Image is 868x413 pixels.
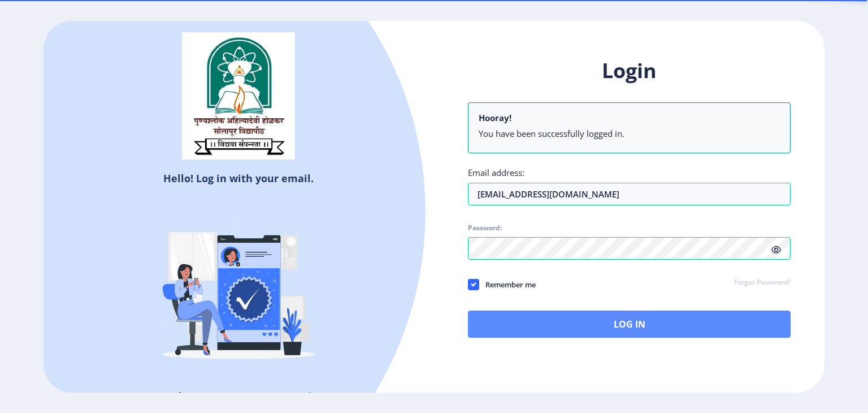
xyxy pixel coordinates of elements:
[734,278,791,288] a: Forgot Password?
[285,388,337,405] a: Register
[468,57,791,84] h1: Login
[468,167,524,178] label: Email address:
[52,388,426,406] h5: Don't have an account?
[479,128,780,139] li: You have been successfully logged in.
[468,223,502,233] label: Password:
[468,183,791,205] input: Email address
[479,112,511,123] b: Hooray!
[140,190,337,388] img: Verified-rafiki.svg
[468,311,791,338] button: Log In
[479,278,536,291] span: Remember me
[182,32,295,160] img: sulogo.png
